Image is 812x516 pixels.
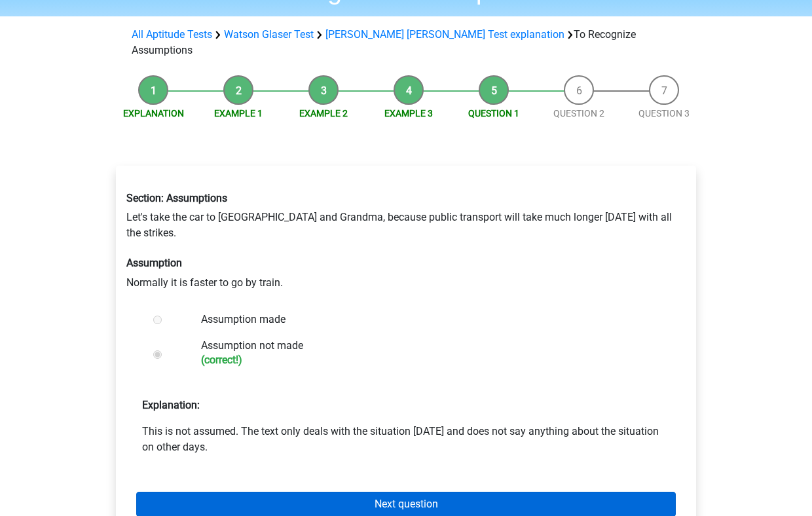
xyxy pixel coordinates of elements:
div: Let's take the car to [GEOGRAPHIC_DATA] and Grandma, because public transport will take much long... [117,181,695,301]
strong: Explanation: [142,399,200,411]
a: Example 3 [384,108,433,119]
label: Assumption made [201,312,654,327]
a: [PERSON_NAME] [PERSON_NAME] Test explanation [325,28,564,41]
p: This is not assumed. The text only deals with the situation [DATE] and does not say anything abou... [142,424,670,455]
a: All Aptitude Tests [132,28,212,41]
a: Question 3 [638,108,690,119]
h6: Section: Assumptions [126,192,686,204]
h6: (correct!) [201,354,654,366]
a: Question 2 [553,108,604,119]
a: Watson Glaser Test [224,28,314,41]
a: Example 2 [299,108,348,119]
label: Assumption not made [201,338,654,366]
a: Explanation [123,108,184,119]
a: Question 1 [468,108,519,119]
a: Example 1 [214,108,263,119]
div: To Recognize Assumptions [126,27,686,58]
h6: Assumption [126,257,686,269]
